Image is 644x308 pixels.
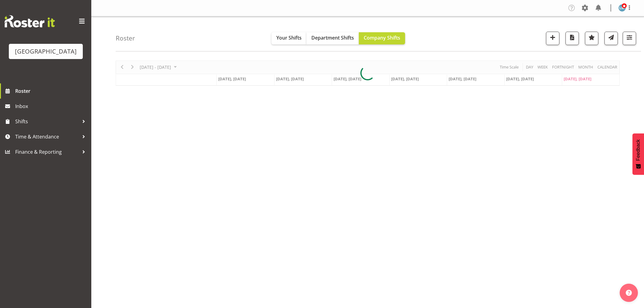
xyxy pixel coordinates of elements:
span: Time & Attendance [15,132,79,141]
img: lesley-mckenzie127.jpg [618,4,626,12]
button: Download a PDF of the roster according to the set date range. [565,32,579,45]
span: Shifts [15,117,79,126]
div: [GEOGRAPHIC_DATA] [15,47,77,56]
span: Department Shifts [311,34,354,41]
button: Send a list of all shifts for the selected filtered period to all rostered employees. [604,32,618,45]
span: Finance & Reporting [15,147,79,156]
button: Add a new shift [546,32,559,45]
span: Inbox [15,102,88,111]
button: Highlight an important date within the roster. [585,32,598,45]
span: Feedback [635,139,641,161]
button: Filter Shifts [623,32,636,45]
h4: Roster [116,35,135,42]
button: Your Shifts [271,32,306,44]
img: help-xxl-2.png [626,290,632,296]
span: Roster [15,86,88,96]
button: Department Shifts [306,32,359,44]
span: Company Shifts [364,34,400,41]
button: Company Shifts [359,32,405,44]
span: Your Shifts [276,34,302,41]
img: Rosterit website logo [5,15,55,27]
button: Feedback - Show survey [632,133,644,175]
